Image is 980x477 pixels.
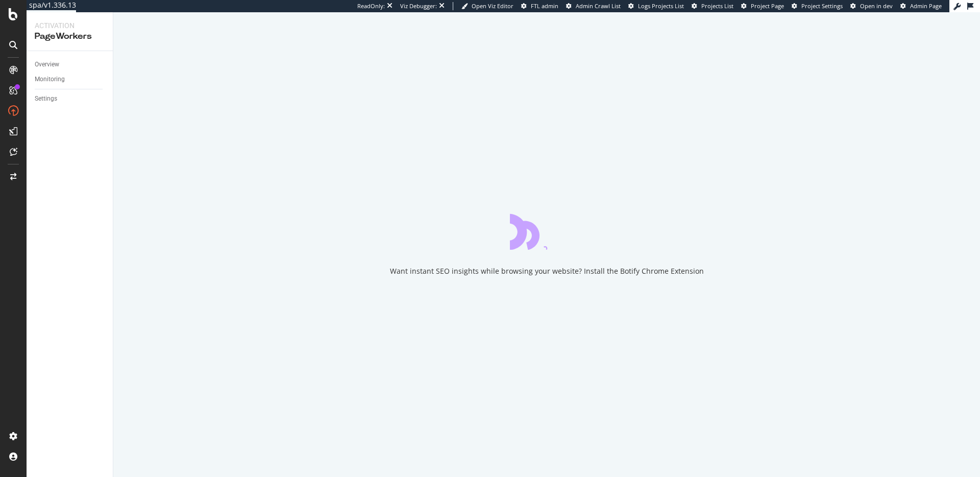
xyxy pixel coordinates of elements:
[751,2,784,10] span: Project Page
[741,2,784,10] a: Project Page
[35,59,106,70] a: Overview
[521,2,558,10] a: FTL admin
[701,2,733,10] span: Projects List
[35,93,57,104] div: Settings
[531,2,558,10] span: FTL admin
[510,213,583,250] div: animation
[792,2,843,10] a: Project Settings
[910,2,942,10] span: Admin Page
[35,59,59,70] div: Overview
[35,93,106,104] a: Settings
[860,2,893,10] span: Open in dev
[400,2,437,10] div: Viz Debugger:
[566,2,621,10] a: Admin Crawl List
[472,2,513,10] span: Open Viz Editor
[850,2,893,10] a: Open in dev
[801,2,843,10] span: Project Settings
[35,74,65,85] div: Monitoring
[638,2,684,10] span: Logs Projects List
[461,2,513,10] a: Open Viz Editor
[900,2,942,10] a: Admin Page
[390,266,704,276] div: Want instant SEO insights while browsing your website? Install the Botify Chrome Extension
[576,2,621,10] span: Admin Crawl List
[357,2,385,10] div: ReadOnly:
[35,20,105,31] div: Activation
[692,2,733,10] a: Projects List
[628,2,684,10] a: Logs Projects List
[35,31,105,42] div: PageWorkers
[35,74,106,85] a: Monitoring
